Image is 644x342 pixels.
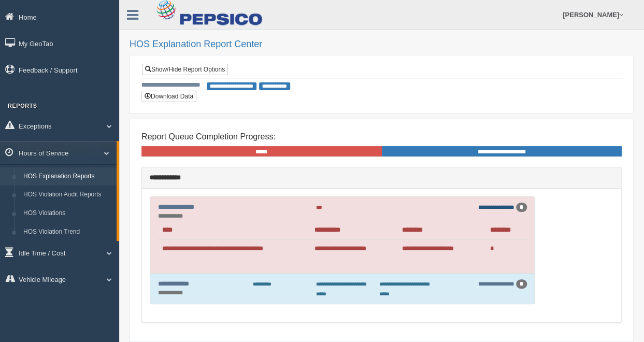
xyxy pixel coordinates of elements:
a: HOS Violation Audit Reports [19,186,117,204]
button: Download Data [141,91,196,102]
a: Show/Hide Report Options [142,64,228,75]
h2: HOS Explanation Report Center [130,39,634,50]
a: HOS Violations [19,204,117,223]
h4: Report Queue Completion Progress: [141,132,622,141]
a: HOS Violation Trend [19,223,117,241]
a: HOS Explanation Reports [19,167,117,186]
